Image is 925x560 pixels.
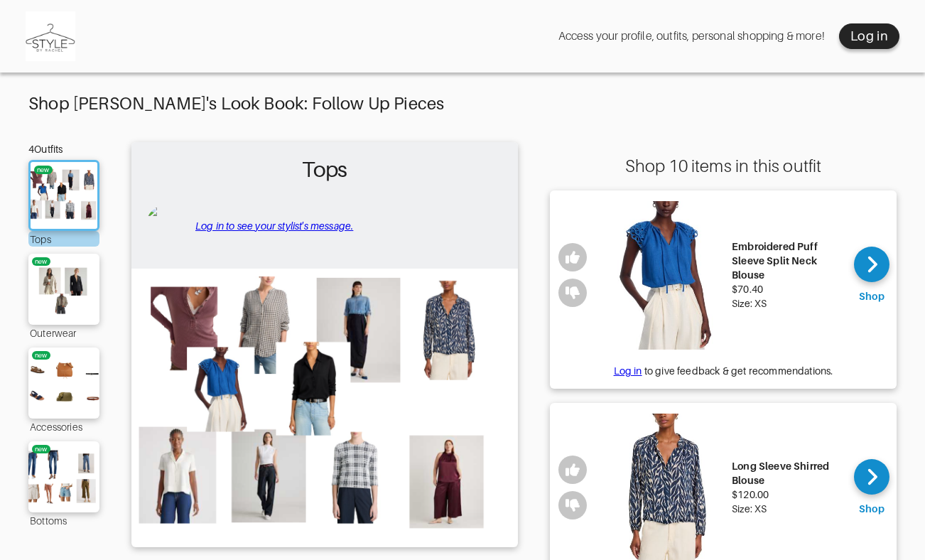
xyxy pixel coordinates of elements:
[839,23,899,49] button: Log in
[558,29,825,43] div: Access your profile, outfits, personal shopping & more!
[606,201,725,350] img: Embroidered Puff Sleeve Split Neck Blouse
[614,365,642,377] a: Log in
[139,149,511,190] h2: Tops
[850,28,888,45] div: Log in
[550,156,897,176] div: Shop 10 items in this outfit
[26,169,101,222] img: Outfit Tops
[28,231,99,247] div: Tops
[139,276,511,538] img: Outfit Tops
[859,289,885,303] div: Shop
[37,166,50,174] div: new
[732,459,843,488] div: Long Sleeve Shirred Blouse
[146,205,188,247] img: avatar
[35,257,48,266] div: new
[23,261,104,318] img: Outfit Outerwear
[859,502,885,516] div: Shop
[732,296,843,311] div: Size: XS
[28,325,99,340] div: Outerwear
[28,419,99,434] div: Accessories
[28,512,99,528] div: Bottoms
[732,239,843,282] div: Embroidered Puff Sleeve Split Neck Blouse
[732,502,843,516] div: Size: XS
[26,11,75,61] img: Style by Rachel logo
[854,247,889,303] a: Shop
[732,282,843,296] div: $70.40
[23,355,104,411] img: Outfit Accessories
[35,351,48,360] div: new
[28,142,99,156] div: 4 Outfits
[195,220,353,232] a: Log in to see your stylist's message.
[23,448,104,505] img: Outfit Bottoms
[35,445,48,453] div: new
[732,488,843,502] div: $120.00
[854,459,889,516] a: Shop
[28,94,897,114] div: Shop [PERSON_NAME]'s Look Book: Follow Up Pieces
[550,364,897,378] div: to give feedback & get recommendations.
